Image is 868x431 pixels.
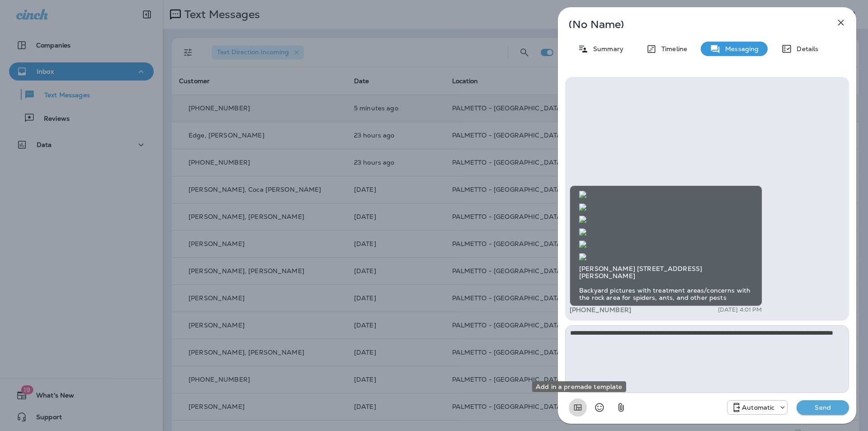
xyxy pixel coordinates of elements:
[579,216,586,223] img: twilio-download
[532,381,626,392] div: Add in a premade template
[797,400,849,415] button: Send
[569,21,816,28] p: (No Name)
[579,228,586,236] img: twilio-download
[590,398,609,417] button: Select an emoji
[569,398,587,417] button: Add in a premade template
[579,253,586,260] img: twilio-download
[718,306,762,313] p: [DATE] 4:01 PM
[579,241,586,248] img: twilio-download
[579,204,586,211] img: twilio-download
[721,45,759,52] p: Messaging
[804,403,842,412] p: Send
[742,404,774,411] p: Automatic
[570,306,631,314] span: [PHONE_NUMBER]
[579,191,586,198] img: twilio-download
[589,45,623,52] p: Summary
[792,45,818,52] p: Details
[657,45,687,52] p: Timeline
[570,185,762,306] div: [PERSON_NAME] [STREET_ADDRESS][PERSON_NAME] Backyard pictures with treatment areas/concerns with ...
